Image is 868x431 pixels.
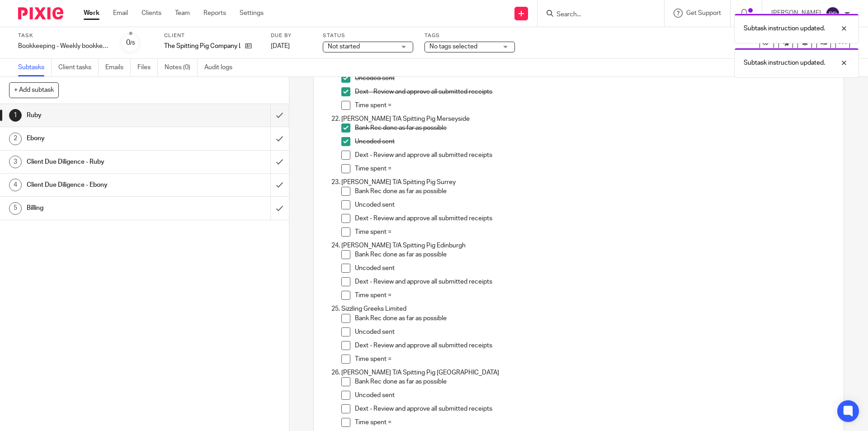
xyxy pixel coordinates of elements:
[341,304,834,313] p: Sizzling Greeks Limited
[355,264,834,273] p: Uncoded sent
[355,164,834,173] p: Time spent =
[429,43,477,50] span: No tags selected
[355,377,834,386] p: Bank Rec done as far as possible
[355,200,834,209] p: Uncoded sent
[323,32,413,39] label: Status
[355,391,834,400] p: Uncoded sent
[27,155,183,169] h1: Client Due Diligence - Ruby
[355,277,834,286] p: Dext - Review and approve all submitted receipts
[826,6,840,21] img: svg%3E
[355,341,834,350] p: Dext - Review and approve all submitted receipts
[84,9,99,18] a: Work
[165,59,198,76] a: Notes (0)
[240,9,264,18] a: Settings
[18,59,52,76] a: Subtasks
[164,42,241,51] p: The Spitting Pig Company Ltd
[355,404,834,413] p: Dext - Review and approve all submitted receipts
[355,87,834,96] p: Dext - Review and approve all submitted receipts
[355,355,834,364] p: Time spent =
[137,59,158,76] a: Files
[27,109,183,122] h1: Ruby
[130,41,135,46] small: /5
[341,368,834,377] p: [PERSON_NAME] T/A Spitting Pig [GEOGRAPHIC_DATA]
[355,314,834,323] p: Bank Rec done as far as possible
[355,214,834,223] p: Dext - Review and approve all submitted receipts
[355,291,834,300] p: Time spent =
[341,241,834,250] p: [PERSON_NAME] T/A Spitting Pig Edinburgh
[271,43,290,49] span: [DATE]
[175,9,190,18] a: Team
[126,38,135,48] div: 0
[355,227,834,237] p: Time spent =
[18,32,108,39] label: Task
[27,201,183,215] h1: Billing
[164,32,259,39] label: Client
[9,202,22,215] div: 5
[355,250,834,259] p: Bank Rec done as far as possible
[27,132,183,145] h1: Ebony
[9,179,22,191] div: 4
[355,137,834,146] p: Uncoded sent
[355,327,834,336] p: Uncoded sent
[744,24,825,33] p: Subtask instruction updated.
[142,9,161,18] a: Clients
[27,178,183,192] h1: Client Due Diligence - Ebony
[58,59,99,76] a: Client tasks
[355,151,834,160] p: Dext - Review and approve all submitted receipts
[355,418,834,427] p: Time spent =
[18,7,63,19] img: Pixie
[355,101,834,110] p: Time spent =
[9,156,22,168] div: 3
[271,32,311,39] label: Due by
[744,58,825,67] p: Subtask instruction updated.
[113,9,128,18] a: Email
[18,42,108,51] div: Bookkeeping - Weekly bookkeeping SP group
[355,123,834,133] p: Bank Rec done as far as possible
[203,9,226,18] a: Reports
[355,74,834,83] p: Uncoded sent
[204,59,239,76] a: Audit logs
[355,187,834,196] p: Bank Rec done as far as possible
[105,59,131,76] a: Emails
[9,82,59,98] button: + Add subtask
[9,133,22,145] div: 2
[425,32,515,39] label: Tags
[341,178,834,187] p: [PERSON_NAME] T/A Spitting Pig Surrey
[341,114,834,123] p: [PERSON_NAME] T/A Spitting Pig Merseyside
[9,109,22,122] div: 1
[328,43,360,50] span: Not started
